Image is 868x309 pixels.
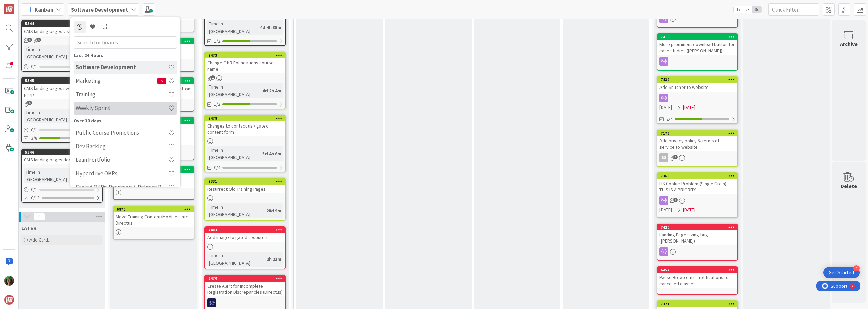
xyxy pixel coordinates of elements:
div: 7176Add privacy policy & terms of service to website [657,130,737,151]
div: Time in [GEOGRAPHIC_DATA] [207,146,260,161]
div: 7473 [205,52,285,58]
div: 7473 [208,53,285,58]
b: Software Development [71,6,128,13]
span: 1/2 [214,101,220,108]
div: 4 [853,265,860,271]
span: Add Card... [29,237,51,243]
h4: Public Course Promotions [76,129,168,136]
div: 7368 [660,174,737,178]
h4: Marketing [76,77,157,84]
div: 7432 [660,77,737,82]
div: 7176 [657,130,737,136]
div: 7432 [657,77,737,83]
div: Last 24 Hours [74,52,177,59]
span: : [260,87,261,94]
div: Pause Brevo email notifications for cancelled classes [657,273,737,288]
span: 0/13 [31,194,40,201]
span: 1/2 [214,38,220,45]
h4: Weekly Sprint [76,104,168,111]
div: 6470 [205,275,285,282]
div: 6870 [114,206,194,212]
div: 6870 [117,207,194,212]
div: CMS landing pages visual design [22,27,102,36]
div: 7478 [208,116,285,121]
span: : [70,49,71,57]
div: 5544CMS landing pages visual design [22,21,102,36]
div: 7420Landing Page sizing bug ([PERSON_NAME]) [657,224,737,245]
div: 7371 [657,301,737,307]
div: Changes to contact us / gated content form [205,121,285,136]
h4: Hyperdrive OKRs [76,170,168,177]
div: SS [657,153,737,162]
span: 1 [37,38,41,42]
span: 1 [27,38,32,42]
div: SS [659,153,668,162]
span: Kanban [35,5,53,14]
div: More prominent download button for case studies ([PERSON_NAME]) [657,40,737,55]
div: 5544 [25,21,102,26]
div: Get Started [829,269,854,276]
a: 5544CMS landing pages visual designTime in [GEOGRAPHIC_DATA]:451d 1h 43m0/1 [21,20,103,72]
div: 7419 [657,34,737,40]
img: Visit kanbanzone.com [4,4,14,14]
div: 7478 [205,115,285,121]
div: 7420 [660,225,737,230]
div: 6470Create Alert for Incomplete Registration Discrepancies (Directus) [205,275,285,296]
span: 1 [211,75,215,80]
a: 7420Landing Page sizing bug ([PERSON_NAME]) [657,224,738,261]
a: 7331Resurrect Old Training PagesTime in [GEOGRAPHIC_DATA]:28d 9m [204,178,286,221]
div: MH [205,298,285,307]
div: 6457 [660,268,737,272]
a: 5545CMS landing pages sw design and prepTime in [GEOGRAPHIC_DATA]:451d 1h 40m0/13/8 [21,77,103,143]
div: Over 30 days [74,117,177,124]
div: 7473Change OKR Foundations course name [205,52,285,73]
span: 2/4 [666,116,673,123]
div: 7419More prominent download button for case studies ([PERSON_NAME]) [657,34,737,55]
a: 5546CMS landing pages developmentTime in [GEOGRAPHIC_DATA]:474d 4h 12m0/10/13 [21,149,103,203]
div: 7483 [208,228,285,232]
span: 0 [34,213,45,221]
span: 0/4 [214,164,220,171]
span: 2x [743,6,752,13]
img: avatar [4,295,14,305]
div: 7483Add image to gated resource [205,227,285,242]
div: 7368 [657,173,737,179]
div: 7371 [660,302,737,306]
div: 7432Add Snitcher to website [657,77,737,92]
a: 6457Pause Brevo email notifications for cancelled classes [657,266,738,295]
div: 5546 [25,150,102,155]
div: 7176 [660,131,737,136]
div: 0/1 [22,125,102,134]
div: CMS landing pages sw design and prep [22,84,102,99]
a: 7473Change OKR Foundations course nameTime in [GEOGRAPHIC_DATA]:4d 2h 4m1/2 [204,52,286,109]
div: 2h 21m [265,255,283,263]
span: 0 / 1 [31,63,37,70]
div: Time in [GEOGRAPHIC_DATA] [207,83,260,98]
span: 1x [734,6,743,13]
div: 2 [35,3,37,8]
div: Add privacy policy & terms of service to website [657,136,737,151]
div: 7483 [205,227,285,233]
span: 0 / 1 [31,186,37,193]
a: 7478Changes to contact us / gated content formTime in [GEOGRAPHIC_DATA]:3d 4h 6m0/4 [204,115,286,172]
img: MH [207,298,216,307]
div: 6870Move Training Content/Modules into Directus [114,206,194,227]
h4: Scaled OKRs: Roadmap & Release Plan [76,184,168,190]
span: 1 [673,198,678,202]
div: 0/1 [22,62,102,71]
span: [DATE] [659,206,672,213]
div: Time in [GEOGRAPHIC_DATA] [24,168,70,183]
div: 7331Resurrect Old Training Pages [205,178,285,193]
div: 7419 [660,35,737,39]
span: LATER [21,225,37,231]
span: 3x [752,6,761,13]
div: Archive [840,40,858,48]
div: 5546 [22,149,102,155]
div: 6457Pause Brevo email notifications for cancelled classes [657,267,737,288]
span: : [70,172,71,179]
img: SL [4,276,14,286]
span: : [264,255,265,263]
a: 6870Move Training Content/Modules into Directus [113,206,194,240]
div: 6470 [208,276,285,281]
div: 5545 [25,78,102,83]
